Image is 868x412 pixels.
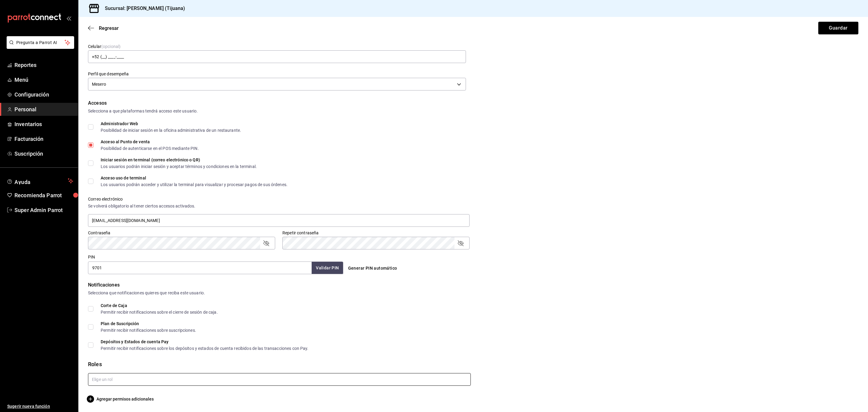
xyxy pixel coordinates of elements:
span: Reportes [14,61,73,69]
span: Pregunta a Parrot AI [16,40,65,46]
div: Permitir recibir notificaciones sobre el cierre de sesión de caja. [101,310,218,314]
div: Administrador Web [101,122,241,126]
span: Sugerir nueva función [7,403,73,410]
button: open_drawer_menu [66,16,71,21]
div: Los usuarios podrán acceder y utilizar la terminal para visualizar y procesar pagos de sus órdenes. [101,182,288,187]
span: Super Admin Parrot [14,206,73,214]
span: Recomienda Parrot [14,191,73,199]
div: Posibilidad de autenticarse en el POS mediante PIN. [101,146,199,151]
div: Posibilidad de iniciar sesión en la oficina administrativa de un restaurante. [101,128,241,132]
div: Acceso uso de terminal [101,176,288,180]
span: Configuración [14,90,73,99]
label: Correo electrónico [88,197,470,201]
span: Suscripción [14,150,73,158]
label: Contraseña [88,231,275,235]
button: Agregar permisos adicionales [88,395,154,403]
div: Selecciona que notificaciones quieres que reciba este usuario. [88,290,858,296]
button: Validar PIN [312,262,343,274]
button: Regresar [88,25,119,31]
div: Notificaciones [88,281,858,289]
input: 3 a 6 dígitos [88,261,312,274]
div: Mesero [88,78,466,90]
label: Celular [88,44,466,49]
div: Depósitos y Estados de cuenta Pay [101,340,309,344]
span: Facturación [14,135,73,143]
div: Corte de Caja [101,303,218,308]
label: Perfil que desempeña [88,72,466,76]
div: Roles [88,360,858,368]
h3: Sucursal: [PERSON_NAME] (Tijuana) [100,5,185,12]
span: Personal [14,105,73,113]
div: Permitir recibir notificaciones sobre los depósitos y estados de cuenta recibidos de las transacc... [101,346,309,350]
span: Regresar [99,25,119,31]
button: passwordField [457,239,464,247]
button: passwordField [263,239,270,247]
label: Repetir contraseña [282,231,470,235]
span: (opcional) [101,44,121,49]
div: Iniciar sesión en terminal (correo electrónico o QR) [101,158,257,162]
div: Los usuarios podrán iniciar sesión y aceptar términos y condiciones en la terminal. [101,164,257,169]
button: Pregunta a Parrot AI [7,36,74,49]
span: Menú [14,76,73,84]
label: PIN [88,255,95,259]
div: Acceso al Punto de venta [101,140,199,144]
div: Se volverá obligatorio al tener ciertos accesos activados. [88,203,470,209]
span: Inventarios [14,120,73,128]
div: Plan de Suscripción [101,322,196,326]
div: Accesos [88,100,858,107]
div: Permitir recibir notificaciones sobre suscripciones. [101,328,196,332]
span: Ayuda [14,177,65,185]
div: Selecciona a que plataformas tendrá acceso este usuario. [88,108,858,114]
input: Elige un rol [88,373,471,386]
a: Pregunta a Parrot AI [4,44,74,50]
button: Generar PIN automático [346,263,400,274]
button: Guardar [818,22,858,34]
